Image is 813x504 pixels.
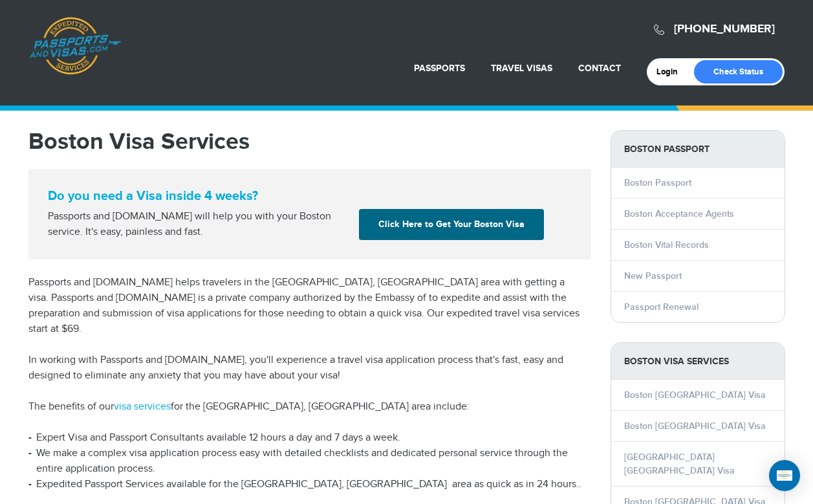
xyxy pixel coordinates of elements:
a: Travel Visas [491,63,552,74]
a: Click Here to Get Your Boston Visa [359,209,544,240]
a: Passports [414,63,465,74]
p: Passports and [DOMAIN_NAME] helps travelers in the [GEOGRAPHIC_DATA], [GEOGRAPHIC_DATA] area with... [28,275,591,337]
a: Passport Renewal [624,301,699,312]
div: Passports and [DOMAIN_NAME] will help you with your Boston service. It's easy, painless and fast. [43,209,354,240]
strong: Boston Visa Services [611,343,785,380]
a: Contact [578,63,621,74]
a: Boston [GEOGRAPHIC_DATA] Visa [624,421,766,432]
a: Boston Acceptance Agents [624,208,734,219]
a: Boston Vital Records [624,239,709,250]
a: Check Status [694,60,783,83]
p: The benefits of our for the [GEOGRAPHIC_DATA], [GEOGRAPHIC_DATA] area include: [28,399,591,415]
strong: Do you need a Visa inside 4 weeks? [48,188,572,204]
a: Passports & [DOMAIN_NAME] [29,17,121,75]
h1: Boston Visa Services [28,130,591,153]
li: Expedited Passport Services available for the [GEOGRAPHIC_DATA], [GEOGRAPHIC_DATA] area as quick ... [28,477,591,492]
p: In working with Passports and [DOMAIN_NAME], you'll experience a travel visa application process ... [28,353,591,384]
li: Expert Visa and Passport Consultants available 12 hours a day and 7 days a week. [28,430,591,446]
a: Boston Passport [624,177,691,188]
a: visa services [114,400,171,413]
a: [PHONE_NUMBER] [674,22,775,36]
div: Open Intercom Messenger [769,460,800,491]
li: We make a complex visa application process easy with detailed checklists and dedicated personal s... [28,446,591,477]
a: [GEOGRAPHIC_DATA] [GEOGRAPHIC_DATA] Visa [624,452,735,476]
a: New Passport [624,270,682,281]
a: Login [656,67,687,77]
a: Boston [GEOGRAPHIC_DATA] Visa [624,389,766,400]
strong: Boston Passport [611,131,785,168]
